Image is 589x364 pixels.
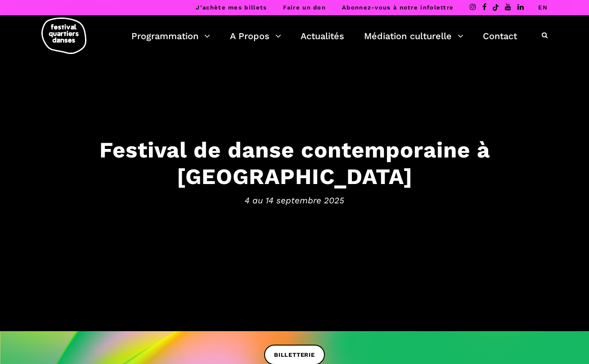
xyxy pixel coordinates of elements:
[342,4,454,11] a: Abonnez-vous à notre infolettre
[16,136,574,189] h3: Festival de danse contemporaine à [GEOGRAPHIC_DATA]
[364,28,463,44] a: Médiation culturelle
[196,4,267,11] a: J’achète mes billets
[283,4,326,11] a: Faire un don
[131,28,210,44] a: Programmation
[230,28,281,44] a: A Propos
[483,28,517,44] a: Contact
[301,28,344,44] a: Actualités
[538,4,548,11] a: EN
[274,351,315,360] span: BILLETTERIE
[41,18,86,54] img: logo-fqd-med
[16,194,574,207] span: 4 au 14 septembre 2025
